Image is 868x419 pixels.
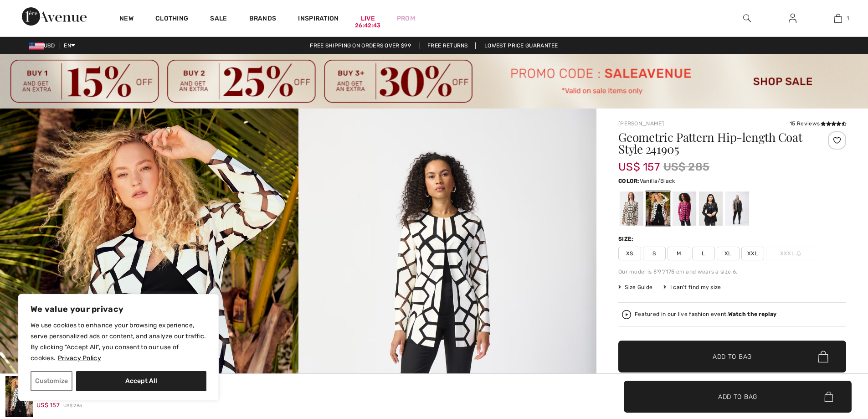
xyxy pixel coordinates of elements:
[622,310,631,319] img: Watch the replay
[790,119,846,128] div: 15 Reviews
[36,402,60,409] span: US$ 157
[717,247,740,260] span: XL
[789,13,796,24] img: My Info
[699,191,723,226] div: Black/Black
[210,15,227,24] a: Sale
[155,15,188,24] a: Clothing
[663,283,721,291] div: I can't find my size
[618,178,640,184] span: Color:
[624,381,852,413] button: Add to Bag
[31,304,206,315] p: We value your privacy
[692,247,715,260] span: L
[635,311,776,317] div: Featured in our live fashion event.
[718,392,757,401] span: Add to Bag
[477,42,565,49] a: Lowest Price Guarantee
[728,311,777,317] strong: Watch the replay
[668,247,690,260] span: M
[63,403,82,409] span: US$ 285
[76,371,206,391] button: Accept All
[725,191,749,226] div: Gunmetal/black
[303,42,418,49] a: Free shipping on orders over $99
[620,191,643,226] div: Moonstone/black
[618,151,660,173] span: US$ 157
[618,341,846,372] button: Add to Bag
[743,13,751,24] img: search the website
[5,376,33,417] img: Geometric Pattern Hip-Length Coat Style 241905
[781,13,804,24] a: Sign In
[834,13,842,24] img: My Bag
[847,14,849,22] span: 1
[29,42,44,50] img: US Dollar
[29,42,58,49] span: USD
[298,15,339,24] span: Inspiration
[824,392,833,402] img: Bag.svg
[741,247,764,260] span: XXL
[22,7,87,26] img: 1ère Avenue
[618,131,808,155] h1: Geometric Pattern Hip-length Coat Style 241905
[397,14,415,23] a: Prom
[57,354,102,362] a: Privacy Policy
[618,235,636,243] div: Size:
[119,15,134,24] a: New
[816,13,860,24] a: 1
[18,294,219,401] div: We value your privacy
[31,371,72,391] button: Customize
[361,14,375,23] a: Live26:42:43
[64,42,75,49] span: EN
[618,120,664,127] a: [PERSON_NAME]
[420,42,476,49] a: Free Returns
[673,191,696,226] div: Geranium/black
[618,247,641,260] span: XS
[618,268,846,276] div: Our model is 5'9"/175 cm and wears a size 6.
[663,159,709,175] span: US$ 285
[646,191,670,226] div: Vanilla/Black
[31,320,206,364] p: We use cookies to enhance your browsing experience, serve personalized ads or content, and analyz...
[355,21,380,30] div: 26:42:43
[640,178,675,184] span: Vanilla/Black
[249,15,277,24] a: Brands
[810,351,859,373] iframe: Opens a widget where you can chat to one of our agents
[643,247,666,260] span: S
[796,251,801,256] img: ring-m.svg
[713,352,752,362] span: Add to Bag
[766,247,815,260] span: XXXL
[618,283,652,291] span: Size Guide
